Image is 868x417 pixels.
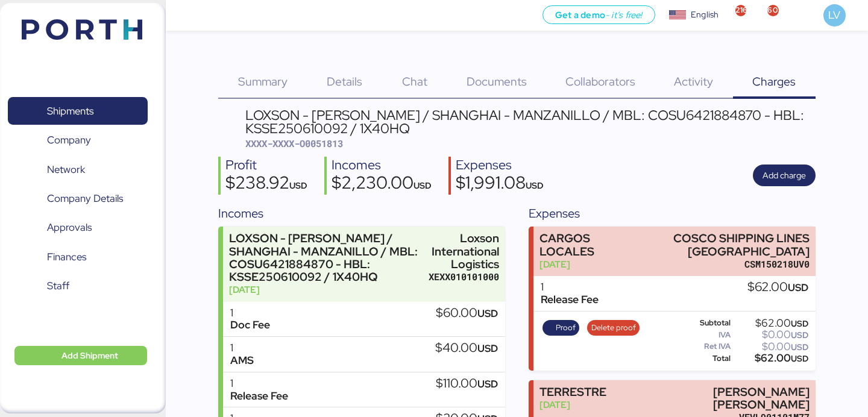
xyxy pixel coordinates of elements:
[747,281,808,294] div: $62.00
[733,319,808,328] div: $62.00
[47,131,91,149] span: Company
[733,330,808,339] div: $0.00
[435,342,498,355] div: $40.00
[8,214,148,242] a: Approvals
[225,174,307,195] div: $238.92
[456,174,544,195] div: $1,991.08
[429,232,499,270] div: Loxson International Logistics
[828,7,840,23] span: LV
[230,307,270,319] div: 1
[591,321,636,334] span: Delete proof
[678,354,731,363] div: Total
[542,320,580,336] button: Proof
[230,342,254,354] div: 1
[47,277,69,295] span: Staff
[529,204,815,222] div: Expenses
[429,271,499,283] div: XEXX010101000
[47,102,93,120] span: Shipments
[456,157,544,174] div: Expenses
[733,354,808,363] div: $62.00
[541,293,599,306] div: Release Fee
[539,386,606,398] div: TERRESTRE
[467,74,527,89] span: Documents
[733,342,808,351] div: $0.00
[402,74,427,89] span: Chat
[477,307,498,320] span: USD
[173,5,193,26] button: Menu
[8,272,148,300] a: Staff
[8,127,148,154] a: Company
[436,377,498,390] div: $110.00
[8,185,148,213] a: Company Details
[791,342,808,353] span: USD
[289,180,307,191] span: USD
[61,348,118,363] span: Add Shipment
[225,157,307,174] div: Profit
[47,161,85,178] span: Network
[791,330,808,340] span: USD
[230,354,254,367] div: AMS
[674,74,713,89] span: Activity
[327,74,362,89] span: Details
[238,74,288,89] span: Summary
[678,342,731,351] div: Ret IVA
[230,390,288,403] div: Release Fee
[8,243,148,271] a: Finances
[763,168,806,183] span: Add charge
[229,283,423,296] div: [DATE]
[332,174,432,195] div: $2,230.00
[47,219,92,236] span: Approvals
[788,281,808,294] span: USD
[647,258,810,271] div: CSM150218UV0
[541,281,599,293] div: 1
[691,8,719,21] div: English
[539,398,606,411] div: [DATE]
[230,377,288,390] div: 1
[477,377,498,390] span: USD
[229,232,423,283] div: LOXSON - [PERSON_NAME] / SHANGHAI - MANZANILLO / MBL: COSU6421884870 - HBL: KSSE250610092 / 1X40HQ
[587,320,640,336] button: Delete proof
[539,258,642,271] div: [DATE]
[647,232,810,257] div: COSCO SHIPPING LINES [GEOGRAPHIC_DATA]
[678,331,731,339] div: IVA
[526,180,544,191] span: USD
[477,342,498,355] span: USD
[753,165,816,186] button: Add charge
[14,346,147,365] button: Add Shipment
[245,137,343,149] span: XXXX-XXXX-O0051813
[47,248,86,266] span: Finances
[678,319,731,327] div: Subtotal
[47,190,123,207] span: Company Details
[8,155,148,183] a: Network
[230,319,270,331] div: Doc Fee
[647,386,810,411] div: [PERSON_NAME] [PERSON_NAME]
[752,74,796,89] span: Charges
[436,307,498,320] div: $60.00
[8,97,148,125] a: Shipments
[539,232,642,257] div: CARGOS LOCALES
[218,204,505,222] div: Incomes
[556,321,576,334] span: Proof
[414,180,432,191] span: USD
[791,318,808,329] span: USD
[565,74,635,89] span: Collaborators
[791,353,808,364] span: USD
[245,108,815,136] div: LOXSON - [PERSON_NAME] / SHANGHAI - MANZANILLO / MBL: COSU6421884870 - HBL: KSSE250610092 / 1X40HQ
[332,157,432,174] div: Incomes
